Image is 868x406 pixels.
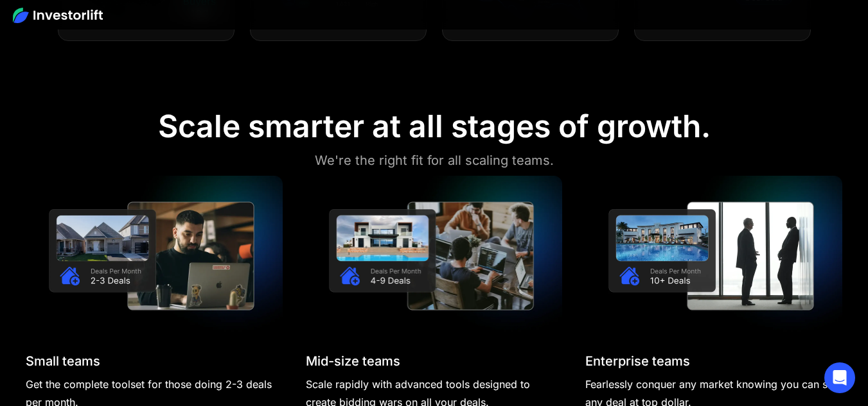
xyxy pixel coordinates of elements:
[585,353,690,369] div: Enterprise teams
[824,362,855,393] div: Open Intercom Messenger
[158,108,711,145] div: Scale smarter at all stages of growth.
[315,150,554,171] div: We're the right fit for all scaling teams.
[306,353,400,369] div: Mid-size teams
[26,353,100,369] div: Small teams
